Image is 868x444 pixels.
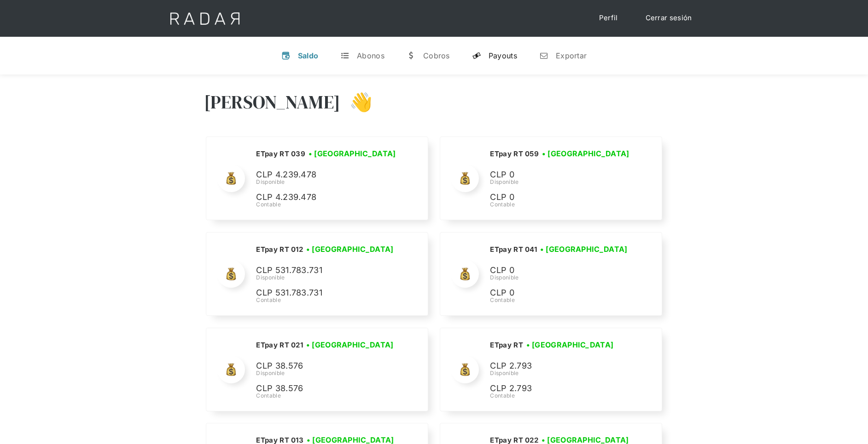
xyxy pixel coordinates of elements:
h2: ETpay RT 012 [256,245,303,254]
div: Contable [256,296,396,304]
div: Abonos [357,51,384,60]
h2: ETpay RT [490,341,523,350]
div: Contable [256,200,399,209]
p: CLP 531.783.731 [256,286,394,300]
p: CLP 2.793 [490,359,628,373]
div: t [340,51,350,60]
h3: [PERSON_NAME] [204,91,341,114]
div: Contable [490,392,628,400]
div: Disponible [490,273,630,282]
h2: ETpay RT 039 [256,149,305,159]
p: CLP 4.239.478 [256,191,394,204]
div: Cobros [423,51,450,60]
h3: • [GEOGRAPHIC_DATA] [309,148,396,159]
p: CLP 0 [490,191,628,204]
a: Perfil [590,9,627,27]
div: Disponible [490,178,632,186]
a: Cerrar sesión [636,9,701,27]
div: w [407,51,416,60]
h3: • [GEOGRAPHIC_DATA] [306,339,394,350]
div: Disponible [256,273,396,282]
div: v [281,51,291,60]
h3: • [GEOGRAPHIC_DATA] [540,244,628,255]
div: Saldo [298,51,319,60]
p: CLP 4.239.478 [256,168,394,182]
h3: • [GEOGRAPHIC_DATA] [542,148,629,159]
div: Contable [256,392,396,400]
div: Exportar [556,51,587,60]
p: CLP 38.576 [256,359,394,373]
p: CLP 38.576 [256,382,394,395]
div: y [472,51,481,60]
p: CLP 2.793 [490,382,628,395]
div: Contable [490,200,632,209]
div: n [539,51,548,60]
p: CLP 0 [490,264,628,277]
p: CLP 0 [490,168,628,182]
h3: • [GEOGRAPHIC_DATA] [526,339,614,350]
h2: ETpay RT 021 [256,341,303,350]
div: Payouts [489,51,517,60]
p: CLP 531.783.731 [256,264,394,277]
div: Disponible [256,369,396,377]
div: Disponible [256,178,399,186]
div: Contable [490,296,630,304]
h3: 👋 [340,91,373,114]
h3: • [GEOGRAPHIC_DATA] [306,244,394,255]
p: CLP 0 [490,286,628,300]
h2: ETpay RT 059 [490,149,539,159]
div: Disponible [490,369,628,377]
h2: ETpay RT 041 [490,245,537,254]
